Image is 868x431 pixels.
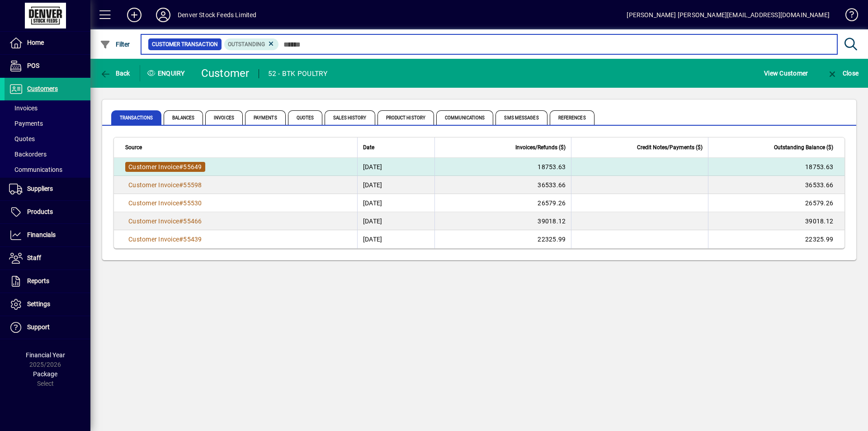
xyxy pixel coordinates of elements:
[708,230,844,248] td: 22325.99
[33,370,57,378] span: Package
[9,166,62,173] span: Communications
[128,236,179,243] span: Customer Invoice
[128,218,179,225] span: Customer Invoice
[5,293,90,316] a: Settings
[357,230,434,248] td: [DATE]
[26,351,65,359] span: Financial Year
[357,212,434,230] td: [DATE]
[762,65,810,81] button: View Customer
[27,323,50,331] span: Support
[125,180,205,190] a: Customer Invoice#55598
[179,199,183,207] span: #
[100,70,130,77] span: Back
[377,110,434,125] span: Product History
[357,176,434,194] td: [DATE]
[183,181,202,189] span: 55598
[27,185,53,192] span: Suppliers
[363,142,374,152] span: Date
[140,66,194,81] div: Enquiry
[434,212,571,230] td: 39018.12
[817,65,868,81] app-page-header-button: Close enquiry
[5,247,90,270] a: Staff
[128,199,179,207] span: Customer Invoice
[128,163,179,171] span: Customer Invoice
[111,110,161,125] span: Transactions
[515,142,566,152] span: Invoices/Refunds ($)
[27,277,49,284] span: Reports
[708,158,844,176] td: 18753.63
[9,135,35,142] span: Quotes
[179,163,183,171] span: #
[125,216,205,226] a: Customer Invoice#55466
[9,120,43,127] span: Payments
[100,41,130,48] span: Filter
[27,300,50,308] span: Settings
[27,231,56,238] span: Financials
[98,36,132,52] button: Filter
[5,100,90,116] a: Invoices
[708,176,844,194] td: 36533.66
[5,224,90,246] a: Financials
[125,198,205,208] a: Customer Invoice#55530
[27,208,53,215] span: Products
[550,110,594,125] span: References
[27,254,41,261] span: Staff
[125,234,205,244] a: Customer Invoice#55439
[288,110,323,125] span: Quotes
[774,142,833,152] span: Outstanding Balance ($)
[179,236,183,243] span: #
[5,116,90,131] a: Payments
[495,110,547,125] span: SMS Messages
[436,110,493,125] span: Communications
[5,131,90,147] a: Quotes
[9,104,38,112] span: Invoices
[183,199,202,207] span: 55530
[708,212,844,230] td: 39018.12
[357,158,434,176] td: [DATE]
[179,218,183,225] span: #
[205,110,243,125] span: Invoices
[183,218,202,225] span: 55466
[637,142,703,152] span: Credit Notes/Payments ($)
[708,194,844,212] td: 26579.26
[357,194,434,212] td: [DATE]
[245,110,286,125] span: Payments
[152,40,218,49] span: Customer Transaction
[228,41,265,47] span: Outstanding
[839,2,857,31] a: Knowledge Base
[5,270,90,293] a: Reports
[827,70,859,77] span: Close
[5,55,90,77] a: POS
[5,162,90,177] a: Communications
[5,178,90,200] a: Suppliers
[164,110,203,125] span: Balances
[179,181,183,189] span: #
[434,230,571,248] td: 22325.99
[183,236,202,243] span: 55439
[5,201,90,223] a: Products
[5,316,90,339] a: Support
[627,8,830,22] div: [PERSON_NAME] [PERSON_NAME][EMAIL_ADDRESS][DOMAIN_NAME]
[434,194,571,212] td: 26579.26
[224,38,279,50] mat-chip: Outstanding Status: Outstanding
[434,176,571,194] td: 36533.66
[90,65,140,81] app-page-header-button: Back
[27,39,44,46] span: Home
[9,151,47,158] span: Backorders
[178,8,257,22] div: Denver Stock Feeds Limited
[128,181,179,189] span: Customer Invoice
[5,32,90,54] a: Home
[825,65,861,81] button: Close
[183,163,202,171] span: 55649
[434,158,571,176] td: 18753.63
[98,65,132,81] button: Back
[120,7,149,23] button: Add
[125,142,142,152] span: Source
[363,142,429,152] div: Date
[5,147,90,162] a: Backorders
[201,66,250,81] div: Customer
[27,62,39,69] span: POS
[27,85,58,92] span: Customers
[125,162,205,172] a: Customer Invoice#55649
[764,66,808,81] span: View Customer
